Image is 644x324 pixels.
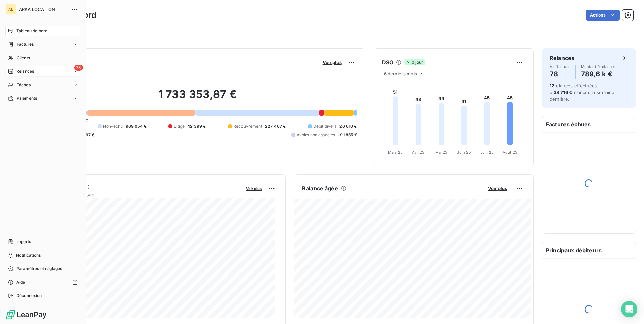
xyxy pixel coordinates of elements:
span: Notifications [16,252,41,258]
a: Tableau de bord [5,26,80,36]
span: 12 [550,83,554,88]
h6: Relances [550,54,574,62]
h4: 789,6 k € [581,69,615,79]
button: Voir plus [321,59,344,65]
span: Clients [17,55,30,61]
span: 42 399 € [187,123,206,129]
span: Avoirs non associés [297,132,335,138]
span: Montant à relancer [581,65,615,69]
tspan: Août 25 [503,150,517,155]
span: Débit divers [313,123,337,129]
tspan: Juin 25 [457,150,471,155]
h6: Factures échues [542,116,636,132]
h6: DSO [382,58,393,66]
div: Open Intercom Messenger [621,301,637,317]
span: Tâches [17,82,31,88]
span: 969 054 € [126,123,147,129]
span: Litige [174,123,185,129]
span: Déconnexion [16,293,42,299]
a: Clients [5,53,80,63]
span: Voir plus [323,60,342,65]
button: Voir plus [244,185,264,191]
a: Tâches [5,79,80,90]
tspan: Avr. 25 [412,150,424,155]
h2: 1 733 353,87 € [38,88,357,108]
span: Recouvrement [233,123,262,129]
span: Factures [17,41,34,47]
div: AL [5,4,16,15]
span: 0 [86,118,88,123]
tspan: Mai 25 [435,150,447,155]
span: Non-échu [103,123,123,129]
span: Voir plus [488,186,507,191]
span: relances effectuées et relancés la semaine dernière. [550,83,614,102]
tspan: Juil. 25 [480,150,494,155]
span: -91 855 € [338,132,357,138]
span: Relances [16,68,34,74]
span: Voir plus [246,186,262,191]
span: 0 jour [404,59,425,65]
span: 227 467 € [265,123,286,129]
tspan: Mars 25 [388,150,403,155]
a: Paramètres et réglages [5,263,80,274]
span: Aide [16,279,25,285]
span: Imports [16,239,31,245]
span: ARKA LOCATION [19,7,67,12]
a: Imports [5,236,80,247]
a: 78Relances [5,66,80,77]
span: Paiements [17,95,37,101]
span: 26 610 € [339,123,357,129]
span: 6 derniers mois [384,71,417,76]
button: Actions [586,10,620,21]
img: Logo LeanPay [5,309,47,320]
h4: 78 [550,69,570,79]
span: Chiffre d'affaires mensuel [38,191,241,198]
h6: Balance âgée [302,184,338,192]
button: Voir plus [486,185,509,191]
span: 78 [74,65,83,71]
span: Tableau de bord [16,28,47,34]
a: Factures [5,39,80,50]
h6: Principaux débiteurs [542,242,636,258]
span: 38 716 € [554,90,572,95]
a: Aide [5,277,80,288]
span: À effectuer [550,65,570,69]
span: Paramètres et réglages [16,266,62,272]
a: Paiements [5,93,80,104]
